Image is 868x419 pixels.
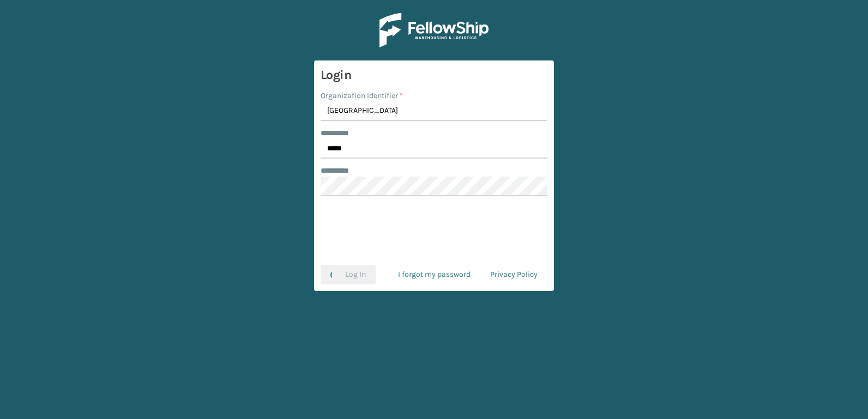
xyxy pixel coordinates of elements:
[321,67,547,83] h3: Login
[321,90,403,101] label: Organization Identifier
[321,265,376,284] button: Log In
[351,209,517,252] iframe: reCAPTCHA
[480,265,547,284] a: Privacy Policy
[379,13,489,47] img: Logo
[388,265,480,284] a: I forgot my password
